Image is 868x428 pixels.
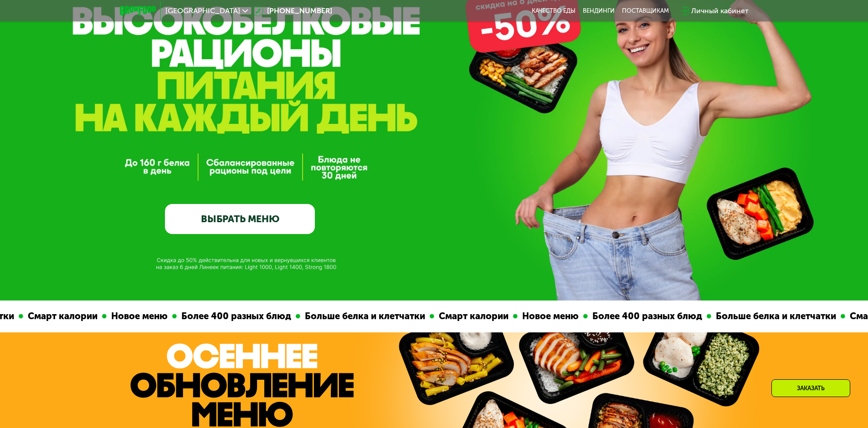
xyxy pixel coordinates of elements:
[58,309,123,323] div: Новое меню
[771,379,850,397] div: Заказать
[252,309,381,323] div: Больше белка и клетчатки
[583,7,615,15] a: Вендинги
[165,204,315,234] a: ВЫБРАТЬ МЕНЮ
[252,5,332,16] a: [PHONE_NUMBER]
[691,5,749,16] div: Личный кабинет
[165,7,240,15] span: [GEOGRAPHIC_DATA]
[385,309,464,323] div: Смарт калории
[532,7,575,15] a: Качество еды
[469,309,534,323] div: Новое меню
[622,7,669,15] div: поставщикам
[663,309,792,323] div: Больше белка и клетчатки
[128,309,247,323] div: Более 400 разных блюд
[539,309,658,323] div: Более 400 разных блюд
